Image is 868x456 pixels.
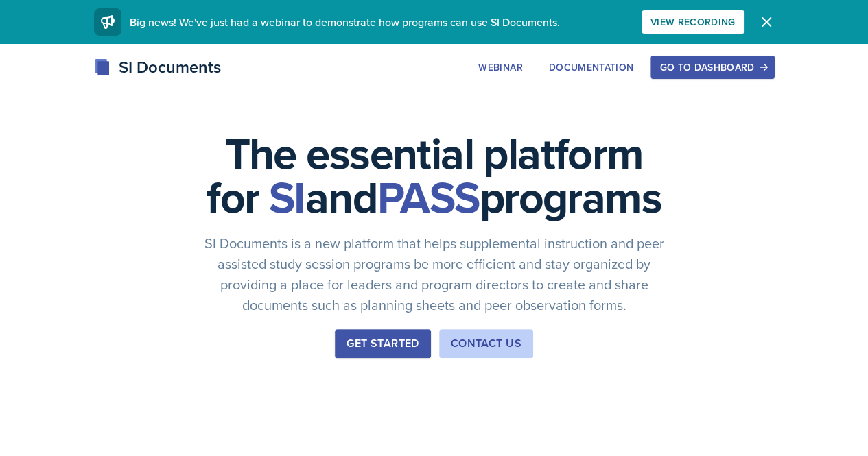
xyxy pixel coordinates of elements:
[130,14,560,29] span: Big news! We've just had a webinar to demonstrate how programs can use SI Documents.
[549,62,634,73] div: Documentation
[451,335,521,352] div: Contact Us
[650,56,774,79] button: Go to Dashboard
[642,10,744,34] button: View Recording
[94,55,221,80] div: SI Documents
[439,329,533,358] button: Contact Us
[540,56,643,79] button: Documentation
[478,62,522,73] div: Webinar
[469,56,531,79] button: Webinar
[335,329,430,358] button: Get Started
[650,16,736,27] div: View Recording
[347,335,419,352] div: Get Started
[659,62,765,73] div: Go to Dashboard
